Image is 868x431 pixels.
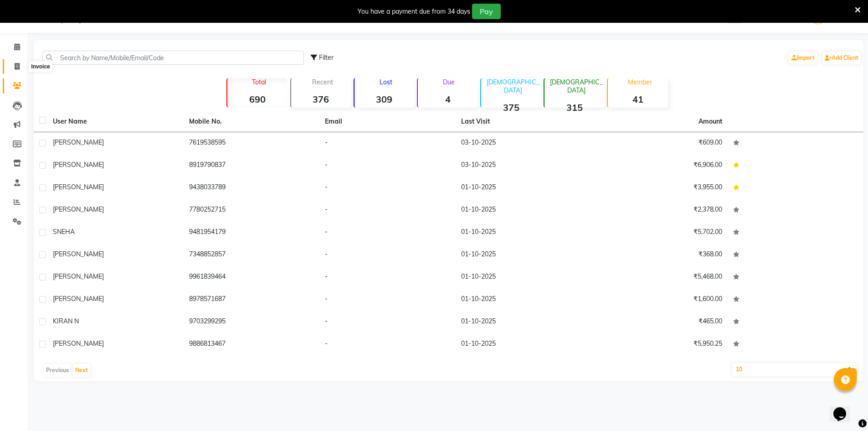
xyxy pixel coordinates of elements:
td: ₹609.00 [591,132,728,155]
strong: 315 [544,102,604,113]
button: Next [73,364,90,377]
div: You have a payment due from 34 days [358,7,470,16]
td: 01-10-2025 [456,222,592,244]
th: Last Visit [456,111,592,132]
p: Due [420,78,478,86]
span: [PERSON_NAME] [53,183,104,191]
button: Pay [472,4,501,19]
td: ₹6,906.00 [591,155,728,177]
td: 01-10-2025 [456,177,592,199]
p: Member [611,78,668,86]
td: ₹5,702.00 [591,222,728,244]
strong: 375 [481,102,541,113]
iframe: chat widget [830,395,859,422]
td: - [319,266,456,289]
td: 9886813467 [184,333,320,356]
div: Invoice [29,61,52,72]
td: 01-10-2025 [456,333,592,356]
td: - [319,177,456,199]
span: SNEHA [53,228,75,236]
td: - [319,311,456,333]
th: User Name [47,111,184,132]
th: Email [319,111,456,132]
span: Filter [319,53,334,62]
td: 01-10-2025 [456,244,592,266]
strong: 376 [291,93,351,105]
p: Lost [358,78,414,86]
p: [DEMOGRAPHIC_DATA] [485,78,541,94]
td: 01-10-2025 [456,199,592,222]
td: ₹3,955.00 [591,177,728,199]
span: KIRAN N [53,317,79,325]
td: - [319,132,456,155]
span: [PERSON_NAME] [53,138,104,146]
td: 9438033789 [184,177,320,199]
span: [PERSON_NAME] [53,205,104,213]
td: 8978571687 [184,289,320,311]
p: Recent [295,78,351,86]
strong: 4 [418,93,478,105]
td: - [319,333,456,356]
a: Add Client [822,52,861,64]
input: Search by Name/Mobile/Email/Code [42,51,304,65]
td: ₹5,950.25 [591,333,728,356]
td: - [319,289,456,311]
p: Total [231,78,287,86]
a: Import [789,52,817,64]
td: 9703299295 [184,311,320,333]
td: - [319,199,456,222]
td: 01-10-2025 [456,289,592,311]
td: 01-10-2025 [456,311,592,333]
td: 7348852857 [184,244,320,266]
td: 9481954179 [184,222,320,244]
td: 03-10-2025 [456,155,592,177]
strong: 690 [227,93,287,105]
span: [PERSON_NAME] [53,250,104,258]
td: - [319,244,456,266]
td: ₹1,600.00 [591,289,728,311]
span: [PERSON_NAME] [53,272,104,280]
td: 03-10-2025 [456,132,592,155]
td: 8919790837 [184,155,320,177]
td: 9961839464 [184,266,320,289]
td: 7780252715 [184,199,320,222]
span: [PERSON_NAME] [53,161,104,169]
td: ₹465.00 [591,311,728,333]
th: Amount [693,111,728,132]
p: [DEMOGRAPHIC_DATA] [548,78,604,94]
td: ₹2,378.00 [591,199,728,222]
strong: 41 [608,93,668,105]
td: - [319,155,456,177]
td: - [319,222,456,244]
td: ₹5,468.00 [591,266,728,289]
td: ₹368.00 [591,244,728,266]
td: 7619538595 [184,132,320,155]
span: [PERSON_NAME] [53,295,104,303]
td: 01-10-2025 [456,266,592,289]
th: Mobile No. [184,111,320,132]
span: [PERSON_NAME] [53,339,104,348]
strong: 309 [354,93,414,105]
